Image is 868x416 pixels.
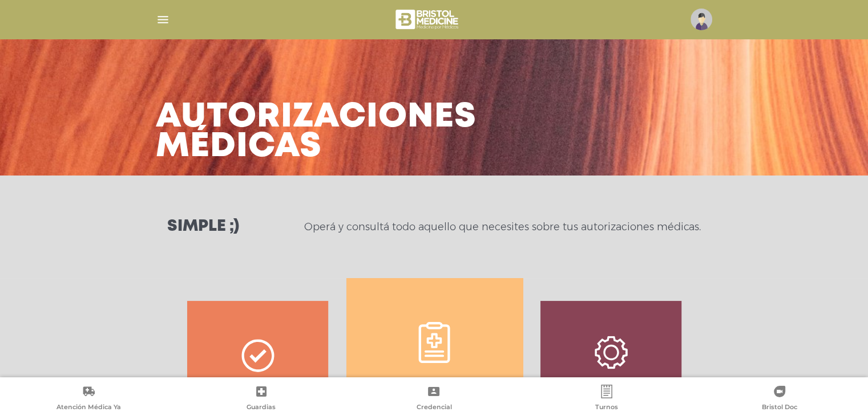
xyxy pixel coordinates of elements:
a: Atención Médica Ya [2,385,175,414]
img: Cober_menu-lines-white.svg [156,13,170,27]
a: Credencial [348,385,520,414]
a: Turnos [520,385,693,414]
span: Credencial [416,403,451,413]
span: Guardias [247,403,276,413]
a: Guardias [175,385,348,414]
h3: Autorizaciones médicas [156,103,477,162]
p: Operá y consultá todo aquello que necesites sobre tus autorizaciones médicas. [304,220,701,234]
img: bristol-medicine-blanco.png [394,6,462,33]
span: Turnos [595,403,618,413]
span: Atención Médica Ya [56,403,121,413]
h3: Simple ;) [167,219,239,235]
span: Bristol Doc [762,403,797,413]
a: Bristol Doc [693,385,866,414]
img: profile-placeholder.svg [691,9,712,30]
